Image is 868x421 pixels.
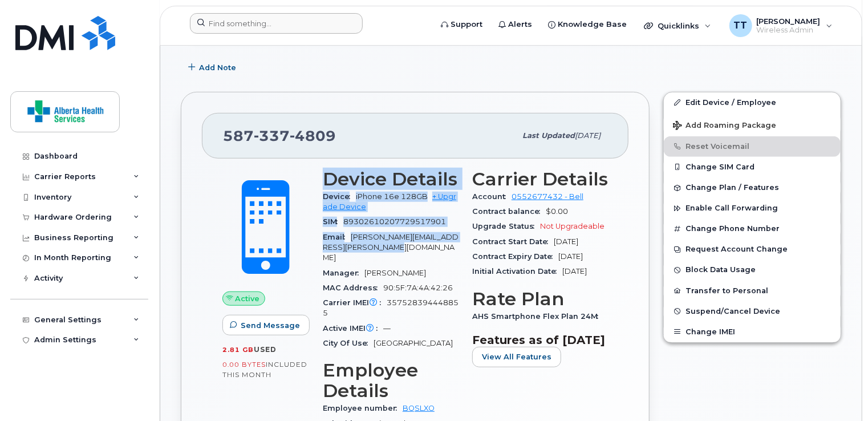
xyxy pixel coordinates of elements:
[546,207,568,216] span: $0.00
[562,267,587,276] span: [DATE]
[734,19,748,33] span: TT
[451,19,482,30] span: Support
[323,233,351,241] span: Email
[323,298,387,307] span: Carrier IMEI
[323,324,383,333] span: Active IMEI
[323,339,374,347] span: City Of Use
[199,62,236,73] span: Add Note
[222,361,266,369] span: 0.00 Bytes
[222,360,307,379] span: included this month
[554,237,578,246] span: [DATE]
[472,252,558,261] span: Contract Expiry Date
[403,404,435,412] a: BQSLXO
[323,192,356,201] span: Device
[664,281,841,301] button: Transfer to Personal
[241,320,300,331] span: Send Message
[540,13,635,36] a: Knowledge Base
[664,113,841,136] button: Add Roaming Package
[323,269,364,277] span: Manager
[482,351,551,362] span: View All Features
[254,127,290,144] span: 337
[664,301,841,322] button: Suspend/Cancel Device
[433,13,490,36] a: Support
[472,207,546,216] span: Contract balance
[323,298,459,317] span: 357528394448855
[222,315,310,335] button: Send Message
[664,177,841,198] button: Change Plan / Features
[323,217,343,226] span: SIM
[664,239,841,260] button: Request Account Change
[721,14,841,37] div: Tim Tweedie
[383,284,453,292] span: 90:5F:7A:4A:42:26
[558,19,627,30] span: Knowledge Base
[490,13,540,36] a: Alerts
[664,136,841,157] button: Reset Voicemail
[664,218,841,239] button: Change Phone Number
[383,324,391,333] span: —
[673,121,776,132] span: Add Roaming Package
[364,269,426,277] span: [PERSON_NAME]
[472,192,512,201] span: Account
[323,360,459,401] h3: Employee Details
[664,198,841,218] button: Enable Call Forwarding
[323,233,459,262] span: [PERSON_NAME][EMAIL_ADDRESS][PERSON_NAME][DOMAIN_NAME]
[323,404,403,412] span: Employee number
[686,184,779,192] span: Change Plan / Features
[472,289,608,309] h3: Rate Plan
[181,58,246,78] button: Add Note
[540,222,605,230] span: Not Upgradeable
[472,237,554,246] span: Contract Start Date
[356,192,428,201] span: iPhone 16e 128GB
[290,127,336,144] span: 4809
[472,312,604,321] span: AHS Smartphone Flex Plan 24M
[508,19,532,30] span: Alerts
[558,252,583,261] span: [DATE]
[636,14,719,37] div: Quicklinks
[658,21,699,30] span: Quicklinks
[664,157,841,177] button: Change SIM Card
[664,260,841,280] button: Block Data Usage
[472,267,562,276] span: Initial Activation Date
[472,347,561,367] button: View All Features
[323,284,383,292] span: MAC Address
[323,169,459,189] h3: Device Details
[664,92,841,113] a: Edit Device / Employee
[236,293,260,304] span: Active
[222,346,254,354] span: 2.81 GB
[472,333,608,347] h3: Features as of [DATE]
[686,204,778,213] span: Enable Call Forwarding
[757,26,821,35] span: Wireless Admin
[343,217,446,226] span: 89302610207729517901
[757,17,821,26] span: [PERSON_NAME]
[223,127,336,144] span: 587
[686,307,780,315] span: Suspend/Cancel Device
[254,345,277,354] span: used
[374,339,453,347] span: [GEOGRAPHIC_DATA]
[522,131,575,140] span: Last updated
[664,322,841,342] button: Change IMEI
[575,131,601,140] span: [DATE]
[472,222,540,230] span: Upgrade Status
[512,192,583,201] a: 0552677432 - Bell
[190,13,363,34] input: Find something...
[472,169,608,189] h3: Carrier Details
